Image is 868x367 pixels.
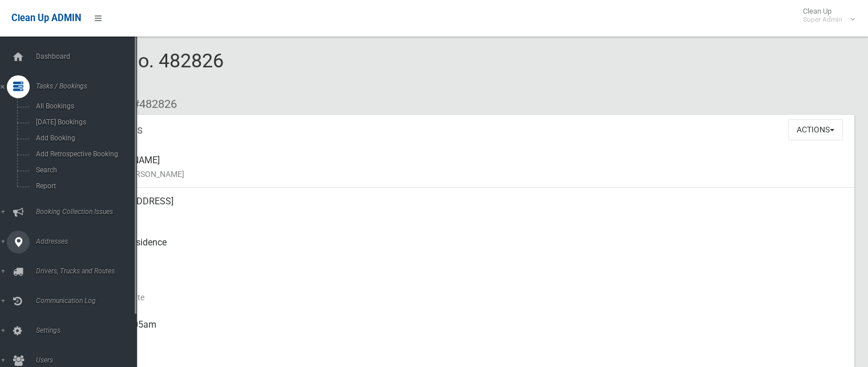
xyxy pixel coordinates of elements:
span: Report [33,182,136,190]
span: Search [33,166,136,174]
span: Clean Up ADMIN [11,13,81,23]
small: Collected At [91,332,845,345]
span: Communication Log [33,297,146,305]
small: Super Admin [803,15,842,24]
div: [DATE] [91,270,845,311]
div: [DATE] 10:05am [91,311,845,352]
div: [STREET_ADDRESS] [91,188,845,229]
span: Add Booking [33,134,136,142]
span: Booking No. 482826 [50,49,224,94]
span: Drivers, Trucks and Routes [33,267,146,275]
span: Addresses [33,237,146,245]
span: All Bookings [33,102,136,110]
li: #482826 [124,94,177,115]
small: Address [91,208,845,222]
small: Name of [PERSON_NAME] [91,167,845,181]
div: Front of Residence [91,229,845,270]
span: Settings [33,326,146,334]
span: Booking Collection Issues [33,208,146,216]
span: Clean Up [797,7,854,24]
span: Add Retrospective Booking [33,150,136,158]
span: Users [33,356,146,364]
small: Collection Date [91,291,845,304]
div: [PERSON_NAME] [91,147,845,188]
span: Tasks / Bookings [33,82,146,90]
span: [DATE] Bookings [33,118,136,126]
small: Pickup Point [91,249,845,263]
span: Dashboard [33,53,146,61]
button: Actions [788,119,843,140]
